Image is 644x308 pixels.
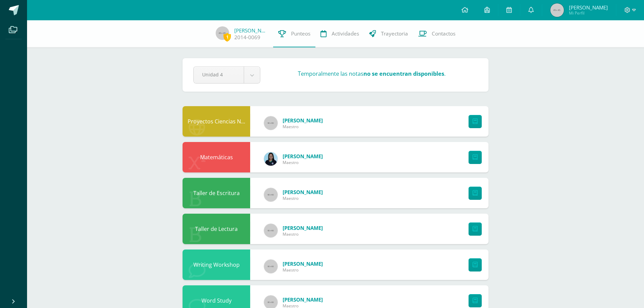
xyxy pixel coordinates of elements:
[364,20,413,47] a: Trayectoria
[234,27,268,34] a: [PERSON_NAME]
[283,117,323,124] a: [PERSON_NAME]
[264,116,278,130] img: 60x60
[283,160,323,165] span: Maestro
[283,195,323,201] span: Maestro
[183,250,250,280] div: Writing Workshop
[183,178,250,208] div: Taller de Escritura
[283,267,323,273] span: Maestro
[216,26,229,40] img: 45x45
[550,3,564,17] img: 45x45
[381,30,408,37] span: Trayectoria
[283,124,323,129] span: Maestro
[432,30,455,37] span: Contactos
[202,67,235,82] span: Unidad 4
[283,231,323,237] span: Maestro
[264,152,278,166] img: 1c2e75a0a924ffa84caa3ccf4b89f7cc.png
[413,20,460,47] a: Contactos
[183,106,250,137] div: Proyectos Ciencias Naturales
[273,20,315,47] a: Punteos
[223,33,231,41] span: 1
[298,70,446,77] h3: Temporalmente las notas .
[283,189,323,195] a: [PERSON_NAME]
[183,214,250,244] div: Taller de Lectura
[291,30,310,37] span: Punteos
[264,224,278,237] img: 60x60
[315,20,364,47] a: Actividades
[283,224,323,231] a: [PERSON_NAME]
[569,10,608,16] span: Mi Perfil
[283,296,323,303] a: [PERSON_NAME]
[283,153,323,160] a: [PERSON_NAME]
[194,67,260,83] a: Unidad 4
[183,142,250,172] div: Matemáticas
[332,30,359,37] span: Actividades
[363,70,444,77] strong: no se encuentran disponibles
[264,188,278,202] img: 60x60
[264,260,278,273] img: 60x60
[234,34,260,41] a: 2014-0069
[283,260,323,267] a: [PERSON_NAME]
[569,4,608,11] span: [PERSON_NAME]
